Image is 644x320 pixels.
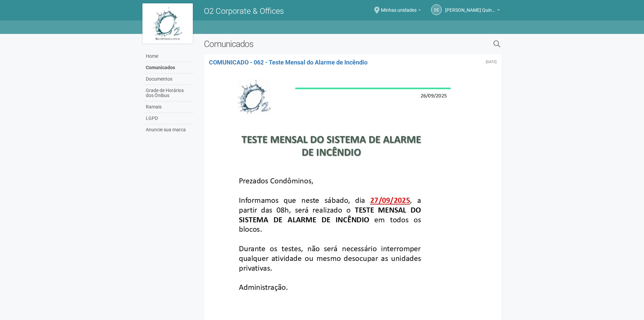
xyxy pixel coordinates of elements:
a: Minhas unidades [381,8,421,14]
a: DE [431,4,442,15]
a: Ramais [144,101,194,113]
a: Home [144,51,194,62]
a: Comunicados [144,62,194,74]
div: Sexta-feira, 26 de setembro de 2025 às 19:29 [486,60,497,64]
a: [PERSON_NAME] Quintanilha [445,8,500,14]
span: Minhas unidades [381,1,417,13]
h2: Comunicados [204,39,425,49]
a: Documentos [144,74,194,85]
a: Anuncie sua marca [144,124,194,135]
span: Douglas Escramozino Quintanilha [445,1,496,13]
a: Grade de Horários dos Ônibus [144,85,194,101]
img: logo.jpg [142,3,193,44]
span: O2 Corporate & Offices [204,6,284,16]
a: LGPD [144,113,194,124]
a: COMUNICADO - 062 - Teste Mensal do Alarme de Incêndio [209,59,368,66]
